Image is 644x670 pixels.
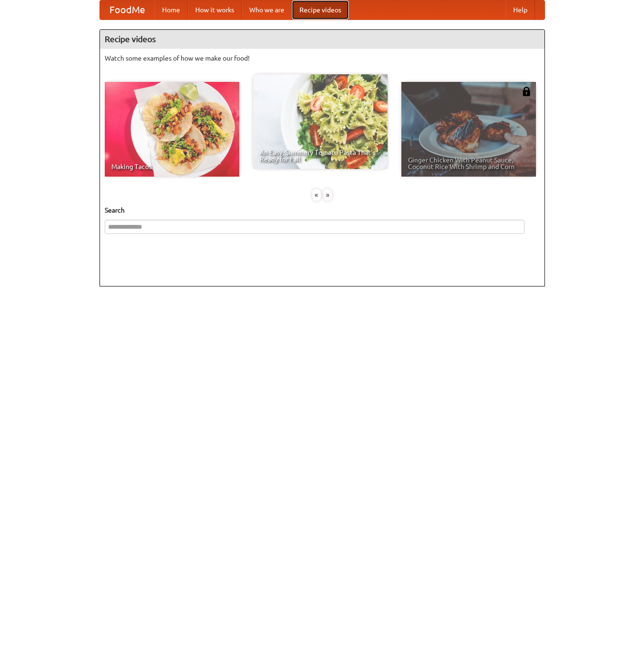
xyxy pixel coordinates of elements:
a: Home [154,0,188,19]
div: « [312,189,321,201]
h5: Search [105,205,540,215]
p: Watch some examples of how we make our food! [105,54,540,63]
img: 483408.png [522,87,531,96]
h4: Recipe videos [100,30,544,49]
a: Recipe videos [292,0,349,19]
a: Making Tacos [105,82,239,177]
a: An Easy, Summery Tomato Pasta That's Ready for Fall [253,74,388,169]
a: Who we are [242,0,292,19]
span: Making Tacos [111,163,233,170]
a: Help [506,0,535,19]
a: FoodMe [100,0,154,19]
span: An Easy, Summery Tomato Pasta That's Ready for Fall [260,149,381,162]
a: How it works [188,0,242,19]
div: » [323,189,332,201]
